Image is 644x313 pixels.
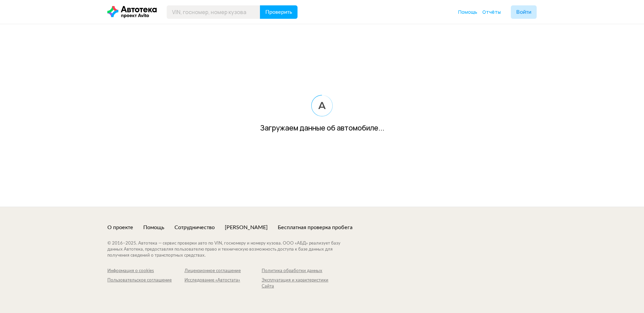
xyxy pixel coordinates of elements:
a: Сотрудничество [174,224,215,231]
a: Лицензионное соглашение [184,268,262,274]
span: Войти [516,9,531,15]
button: Проверить [260,5,298,19]
a: Помощь [458,9,477,15]
input: VIN, госномер, номер кузова [167,5,260,19]
a: [PERSON_NAME] [225,224,268,231]
a: Отчёты [482,9,501,15]
span: Помощь [458,9,477,15]
div: © 2016– 2025 . Автотека — сервис проверки авто по VIN, госномеру и номеру кузова. ООО «АБД» реали... [107,241,354,259]
span: Проверить [265,9,292,15]
a: О проекте [107,224,133,231]
div: Загружаем данные об автомобиле... [260,123,384,133]
span: Отчёты [482,9,501,15]
a: Исследование «Автостата» [184,277,262,290]
button: Войти [511,5,537,19]
a: Эксплуатация и характеристики Сайта [262,277,339,290]
div: Исследование «Автостата» [184,277,262,283]
div: Пользовательское соглашение [107,277,184,283]
a: Информация о cookies [107,268,184,274]
a: Пользовательское соглашение [107,277,184,290]
a: Политика обработки данных [262,268,339,274]
a: Помощь [143,224,164,231]
a: Бесплатная проверка пробега [278,224,353,231]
